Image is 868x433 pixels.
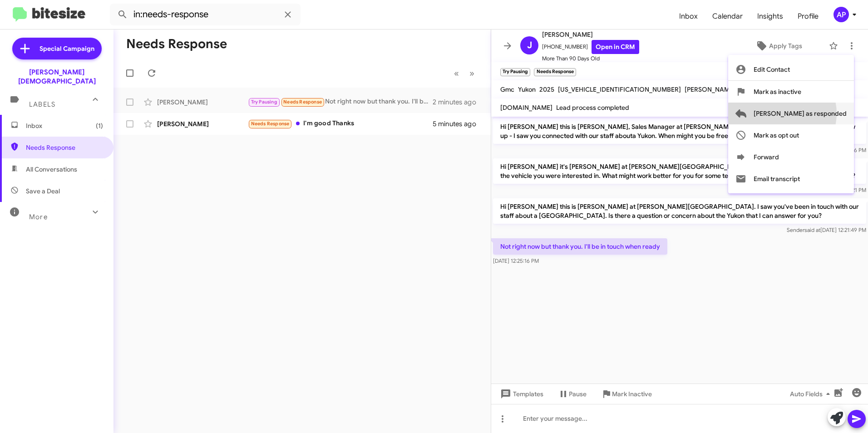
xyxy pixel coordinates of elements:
[754,81,801,103] span: Mark as inactive
[754,59,790,80] span: Edit Contact
[754,124,799,146] span: Mark as opt out
[728,168,854,190] button: Email transcript
[754,103,847,124] span: [PERSON_NAME] as responded
[728,146,854,168] button: Forward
